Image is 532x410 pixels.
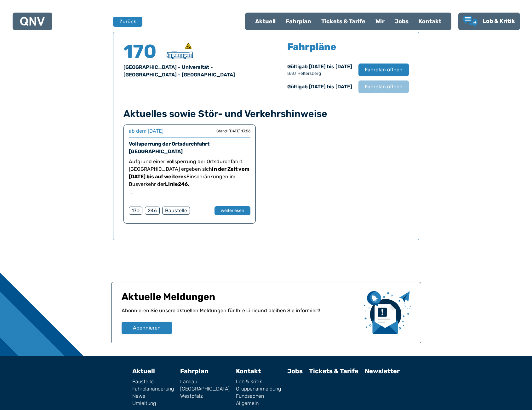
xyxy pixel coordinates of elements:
p: BAU Heltersberg [287,70,352,77]
div: 170 [129,207,142,215]
span: Abonnieren [133,324,161,332]
a: Tickets & Tarife [309,367,358,375]
a: Kontakt [236,367,261,375]
p: Aufgrund einer Vollsperrung der Ortsdurchfahrt [GEOGRAPHIC_DATA] ergeben sich Einschränkungen im ... [129,158,250,188]
strong: in der Zeit vom [DATE] bis auf weiteres [129,166,249,180]
div: ab dem [DATE] [129,127,163,135]
div: [GEOGRAPHIC_DATA] - Universität - [GEOGRAPHIC_DATA] - [GEOGRAPHIC_DATA] [123,64,259,79]
a: Lob & Kritik [236,379,281,384]
button: weiterlesen [215,206,250,215]
img: Überlandbus [167,52,193,59]
a: Fahrplan [281,13,316,30]
button: Fahrplan öffnen [358,64,409,76]
a: Zurück [113,17,138,27]
a: QNV Logo [20,15,45,28]
p: Abonnieren Sie unsere aktuellen Meldungen für Ihre Linie und bleiben Sie informiert! [122,307,358,322]
h5: Fahrpläne [287,42,336,52]
div: Baustelle [162,207,190,215]
div: Gültig ab [DATE] bis [DATE] [287,63,352,77]
strong: Linie [165,181,178,187]
a: Baustelle [132,379,174,384]
h4: 170 [123,42,161,61]
a: Fahrplanänderung [132,386,174,391]
div: 246 [145,207,160,215]
a: Newsletter [365,367,400,375]
a: Aktuell [250,13,281,30]
a: Vollsperrung der Ortsdurchfahrt [GEOGRAPHIC_DATA] [129,141,209,154]
div: Stand: [DATE] 13:56 [216,129,250,134]
h4: Aktuelles sowie Stör- und Verkehrshinweise [123,108,409,119]
span: Fahrplan öffnen [365,66,403,74]
img: QNV Logo [20,17,45,26]
a: Fahrplan [180,367,209,375]
a: Lob & Kritik [463,16,515,27]
a: Jobs [287,367,303,375]
strong: 246. [178,181,189,187]
a: [GEOGRAPHIC_DATA] [180,386,230,391]
a: News [132,394,174,399]
a: Jobs [390,13,414,30]
a: Kontakt [414,13,446,30]
a: Tickets & Tarife [316,13,370,30]
a: Allgemein [236,401,281,406]
button: Abonnieren [122,322,172,334]
span: Lob & Kritik [483,18,515,25]
a: Aktuell [132,367,155,375]
a: Wir [370,13,390,30]
a: Fundsachen [236,394,281,399]
button: Zurück [113,17,142,27]
a: Umleitung [132,401,174,406]
a: Landau [180,379,230,384]
a: Gruppenanmeldung [236,386,281,391]
img: newsletter [363,291,411,334]
h1: Aktuelle Meldungen [122,291,358,307]
div: Gültig ab [DATE] bis [DATE] [287,83,352,91]
button: Fahrplan öffnen [358,80,409,93]
a: Westpfalz [180,394,230,399]
span: Fahrplan öffnen [365,83,403,91]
